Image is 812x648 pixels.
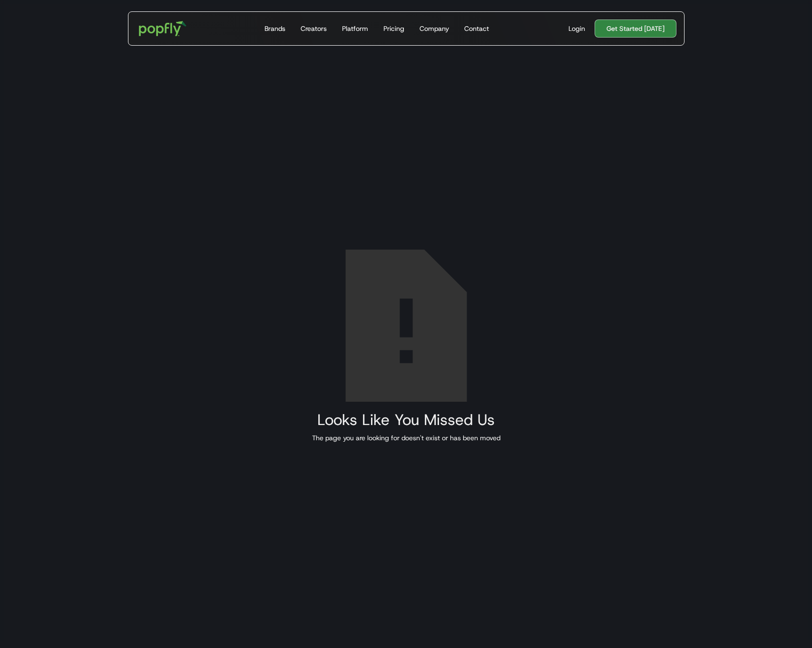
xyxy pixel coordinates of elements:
a: Get Started [DATE] [595,19,676,38]
a: Platform [338,12,372,45]
h2: Looks Like You Missed Us [312,411,500,428]
a: Brands [261,12,289,45]
a: Company [416,12,453,45]
div: Pricing [383,24,404,33]
div: The page you are looking for doesn't exist or has been moved [312,433,500,443]
div: Contact [464,24,489,33]
a: home [132,14,194,43]
a: Creators [297,12,331,45]
div: Creators [301,24,327,33]
div: Login [568,24,585,33]
a: Contact [460,12,493,45]
div: Brands [264,24,285,33]
div: Platform [342,24,368,33]
div: Company [420,24,449,33]
a: Pricing [380,12,408,45]
a: Login [565,24,589,33]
